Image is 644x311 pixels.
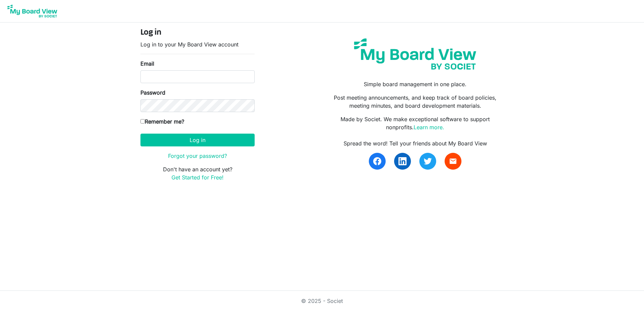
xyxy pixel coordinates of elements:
[5,3,59,20] img: My Board View Logo
[168,152,227,159] a: Forgot your password?
[373,157,381,165] img: facebook.svg
[414,124,444,131] a: Learn more.
[140,134,255,146] button: Log in
[327,94,504,110] p: Post meeting announcements, and keep track of board policies, meeting minutes, and board developm...
[140,89,165,97] label: Password
[140,117,184,126] label: Remember me?
[327,139,504,147] div: Spread the word! Tell your friends about My Board View
[140,28,255,38] h4: Log in
[349,33,481,75] img: my-board-view-societ.svg
[445,153,461,170] a: email
[449,157,457,165] span: email
[171,174,224,181] a: Get Started for Free!
[140,119,145,124] input: Remember me?
[140,40,255,48] p: Log in to your My Board View account
[424,157,432,165] img: twitter.svg
[398,157,407,165] img: linkedin.svg
[140,60,154,68] label: Email
[140,165,255,181] p: Don't have an account yet?
[301,298,343,304] a: © 2025 - Societ
[327,115,504,131] p: Made by Societ. We make exceptional software to support nonprofits.
[327,80,504,88] p: Simple board management in one place.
